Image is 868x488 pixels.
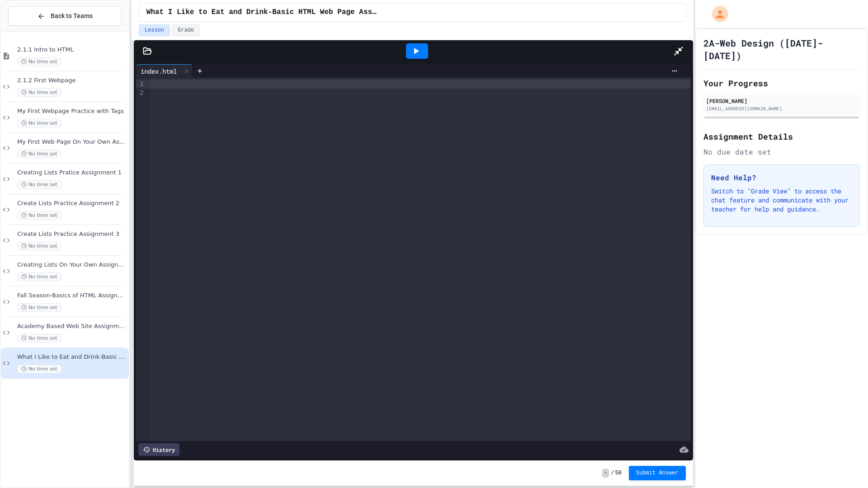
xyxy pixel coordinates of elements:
span: No time set [17,303,61,312]
div: History [138,443,179,456]
button: Grade [172,24,200,36]
span: My First Web Page On Your Own Assignment [17,138,127,146]
h2: Your Progress [703,77,860,89]
span: No time set [17,242,61,250]
span: What I Like to Eat and Drink-Basic HTML Web Page Assignment [146,7,378,18]
div: index.html [136,66,181,76]
span: Fall Season-Basics of HTML Assignment [17,292,127,300]
span: Submit Answer [636,469,679,477]
div: No due date set [703,146,860,157]
div: My Account [703,4,731,24]
span: Back to Teams [51,11,93,21]
span: 2.1.1 Intro to HTML [17,46,127,54]
button: Submit Answer [629,466,686,480]
div: 2 [136,89,145,98]
span: - [602,469,609,478]
span: Creating Lists Pratice Assignment 1 [17,169,127,177]
div: index.html [136,64,193,78]
h2: Assignment Details [703,130,860,143]
h1: 2A-Web Design ([DATE]-[DATE]) [703,37,860,62]
span: No time set [17,57,61,66]
span: No time set [17,272,61,281]
div: [EMAIL_ADDRESS][DOMAIN_NAME] [706,105,857,112]
span: No time set [17,150,61,158]
span: Creating Lists On Your Own Assignment [17,261,127,269]
div: [PERSON_NAME] [706,97,857,105]
span: / [611,469,614,477]
span: No time set [17,365,61,373]
span: 50 [615,469,622,477]
h3: Need Help? [711,172,852,183]
span: My First Webpage Practice with Tags [17,108,127,115]
button: Back to Teams [8,6,122,26]
div: 1 [136,80,145,89]
span: No time set [17,119,61,127]
button: Lesson [139,24,170,36]
span: 2.1.2 First Webpage [17,77,127,84]
span: No time set [17,88,61,97]
span: No time set [17,211,61,220]
span: Academy Based Web Site Assignment [17,323,127,330]
span: Create Lists Practice Assignment 3 [17,230,127,238]
span: No time set [17,334,61,343]
span: What I Like to Eat and Drink-Basic HTML Web Page Assignment [17,353,127,361]
span: Create Lists Practice Assignment 2 [17,200,127,207]
p: Switch to "Grade View" to access the chat feature and communicate with your teacher for help and ... [711,187,852,214]
span: No time set [17,180,61,189]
